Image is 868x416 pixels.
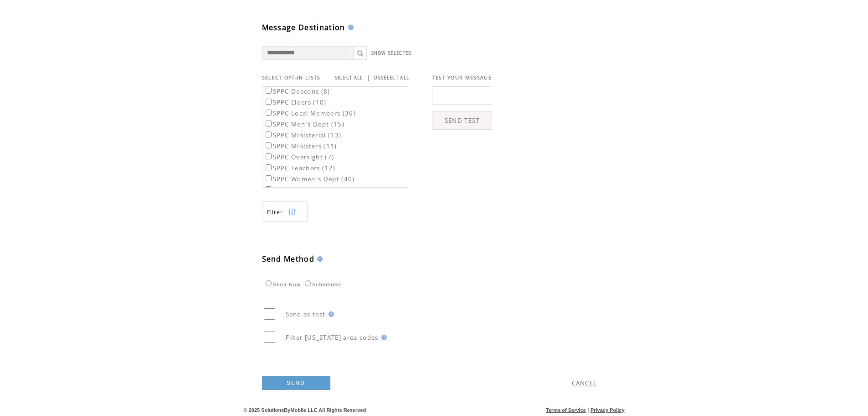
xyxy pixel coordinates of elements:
[264,186,344,194] label: SPPC Youth Dept (11)
[262,74,321,81] span: SELECT OPT-IN LISTS
[264,131,342,139] label: SPPC Ministerial (13)
[326,311,334,317] img: help.gif
[432,111,492,130] a: SEND TEST
[263,282,301,287] label: Send Now
[262,376,330,390] a: SEND
[266,110,272,116] input: SPPC Local Members (36)
[379,335,387,340] img: help.gif
[244,407,366,413] span: © 2025 SolutionsByMobile LLC All Rights Reserved
[266,280,272,286] input: Send Now
[286,310,326,318] span: Send as test
[305,280,311,286] input: Scheduled
[264,98,327,106] label: SPPC Elders (10)
[367,74,370,82] span: |
[591,407,625,413] a: Privacy Policy
[266,142,272,148] input: SPPC Ministers (11)
[266,175,272,181] input: SPPC Women`s Dept (40)
[264,109,356,117] label: SPPC Local Members (36)
[371,50,412,56] a: SHOW SELECTED
[546,407,586,413] a: Terms of Service
[266,164,272,170] input: SPPC Teachers (12)
[374,75,409,81] a: DESELECT ALL
[286,333,379,342] span: Filter [US_STATE] area codes
[264,120,345,128] label: SPPC Men`s Dept (15)
[345,25,354,30] img: help.gif
[303,282,341,287] label: Scheduled
[262,22,345,32] span: Message Destination
[266,132,272,137] input: SPPC Ministerial (13)
[572,379,597,387] a: CANCEL
[266,99,272,105] input: SPPC Elders (10)
[335,75,363,81] a: SELECT ALL
[264,153,334,161] label: SPPC Oversight (7)
[262,201,308,222] a: Filter
[264,175,355,183] label: SPPC Women`s Dept (40)
[266,88,272,94] input: SPPC Deacons (8)
[266,186,272,192] input: SPPC Youth Dept (11)
[266,121,272,126] input: SPPC Men`s Dept (15)
[432,74,492,81] span: TEST YOUR MESSAGE
[267,208,283,216] span: Show filters
[314,256,323,262] img: help.gif
[264,142,337,150] label: SPPC Ministers (11)
[262,254,315,264] span: Send Method
[587,407,589,413] span: |
[266,153,272,159] input: SPPC Oversight (7)
[264,164,336,172] label: SPPC Teachers (12)
[288,202,296,222] img: filters.png
[264,87,330,95] label: SPPC Deacons (8)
